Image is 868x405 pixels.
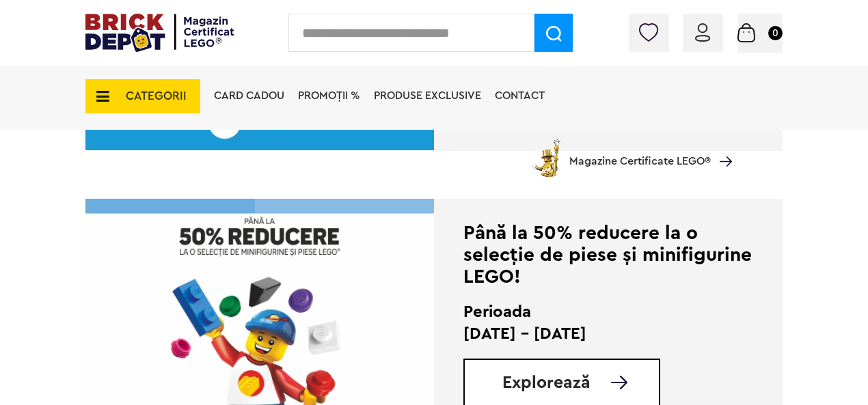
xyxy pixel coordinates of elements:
div: Până la 50% reducere la o selecție de piese și minifigurine LEGO! [463,222,753,288]
small: 0 [768,26,783,40]
a: Magazine Certificate LEGO® [711,139,732,150]
p: [DATE] - [DATE] [463,323,753,345]
a: Card Cadou [214,90,284,101]
span: Explorează [502,374,591,391]
a: Explorează [502,374,659,391]
a: Contact [495,90,545,101]
span: CATEGORII [126,90,187,102]
span: Magazine Certificate LEGO® [569,137,711,168]
a: Produse exclusive [374,90,481,101]
h2: Perioada [463,301,753,323]
a: PROMOȚII % [298,90,360,101]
